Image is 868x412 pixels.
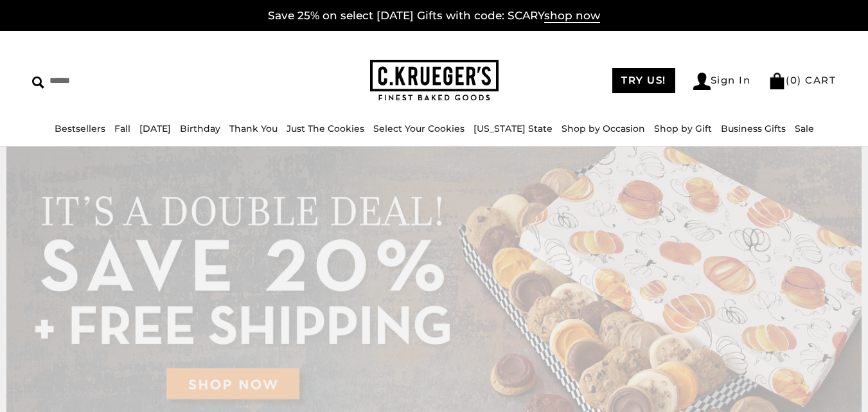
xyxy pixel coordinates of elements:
a: Save 25% on select [DATE] Gifts with code: SCARYshop now [268,9,600,23]
a: Shop by Occasion [562,123,645,134]
input: Search [32,71,218,91]
a: Select Your Cookies [373,123,465,134]
img: C.KRUEGER'S [370,60,499,102]
span: 0 [790,74,798,86]
span: shop now [544,9,600,23]
a: Just The Cookies [287,123,364,134]
a: Birthday [180,123,220,134]
img: Search [32,76,44,89]
a: [US_STATE] State [474,123,553,134]
a: Bestsellers [55,123,105,134]
a: Shop by Gift [654,123,712,134]
a: Sign In [693,73,751,90]
a: [DATE] [139,123,171,134]
a: TRY US! [612,68,675,93]
a: Sale [795,123,814,134]
a: Business Gifts [721,123,786,134]
a: Fall [114,123,130,134]
img: Account [693,73,711,90]
img: Bag [768,73,786,89]
a: (0) CART [768,74,836,86]
a: Thank You [229,123,278,134]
